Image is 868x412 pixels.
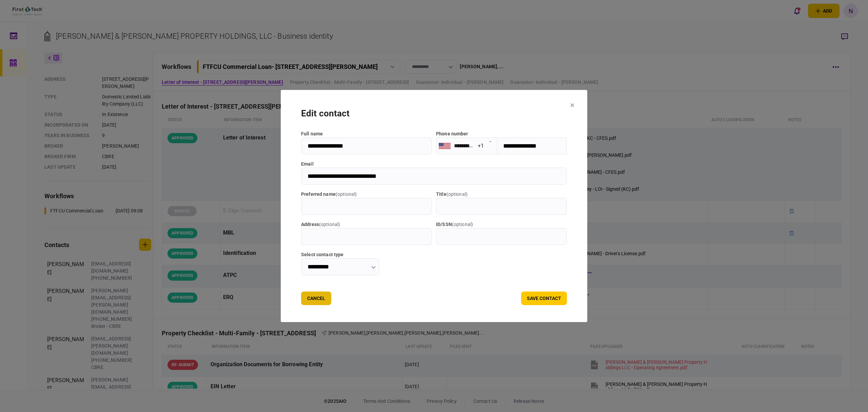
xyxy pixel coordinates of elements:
[301,161,567,168] label: email
[478,142,484,150] div: +1
[452,222,473,227] span: ( optional )
[301,258,379,275] input: Select contact type
[436,131,468,136] label: Phone number
[301,107,567,120] div: edit contact
[301,191,432,198] label: Preferred name
[521,292,567,305] button: save contact
[336,191,357,197] span: ( optional )
[436,198,567,215] input: title
[301,221,432,228] label: address
[436,221,567,228] label: ID/SSN
[301,130,432,137] label: full name
[436,191,567,198] label: title
[301,198,432,215] input: Preferred name
[319,222,340,227] span: ( optional )
[486,136,495,146] button: Open
[439,143,451,149] img: us
[301,137,432,154] input: full name
[301,168,567,185] input: email
[301,251,379,258] label: Select contact type
[447,191,468,197] span: ( optional )
[436,228,567,245] input: ID/SSN
[301,228,432,245] input: address
[301,292,331,305] button: Cancel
